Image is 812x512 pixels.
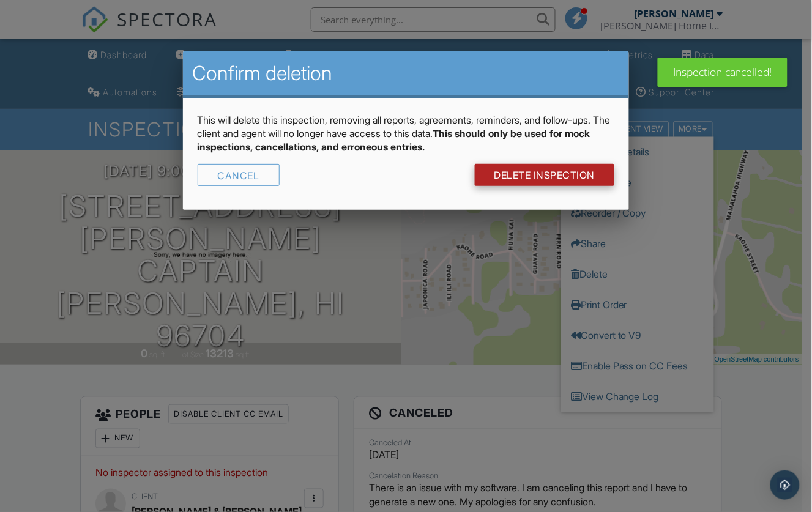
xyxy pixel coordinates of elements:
[198,127,590,153] strong: This should only be used for mock inspections, cancellations, and erroneous entries.
[658,58,788,87] div: Inspection cancelled!
[198,113,615,154] p: This will delete this inspection, removing all reports, agreements, reminders, and follow-ups. Th...
[770,470,800,500] div: Open Intercom Messenger
[475,164,615,186] a: DELETE Inspection
[193,61,620,86] h2: Confirm deletion
[198,164,280,186] div: Cancel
